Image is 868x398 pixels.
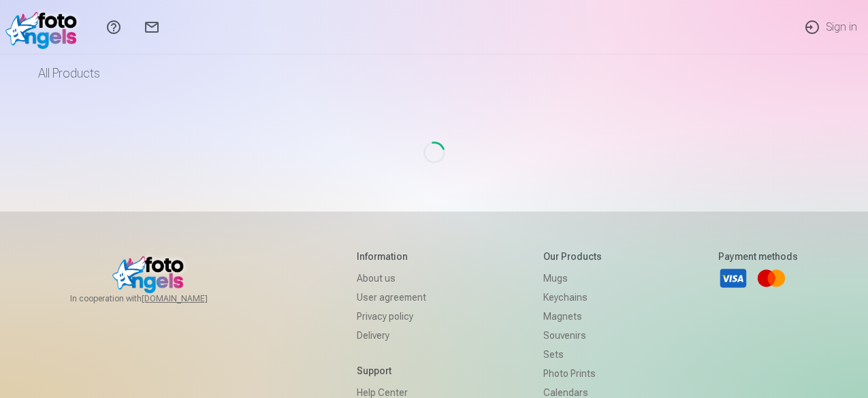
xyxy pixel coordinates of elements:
[142,293,240,304] a: [DOMAIN_NAME]
[543,269,602,288] a: Mugs
[543,307,602,326] a: Magnets
[357,364,426,378] h5: Support
[756,263,786,293] a: Mastercard
[5,5,84,49] img: /v1
[543,288,602,307] a: Keychains
[543,345,602,364] a: Sets
[543,364,602,383] a: Photo prints
[70,293,240,304] span: In cooperation with
[718,263,748,293] a: Visa
[357,250,426,263] h5: Information
[357,307,426,326] a: Privacy policy
[543,250,602,263] h5: Our products
[357,288,426,307] a: User agreement
[718,250,798,263] h5: Payment methods
[543,326,602,345] a: Souvenirs
[357,269,426,288] a: About us
[357,326,426,345] a: Delivery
